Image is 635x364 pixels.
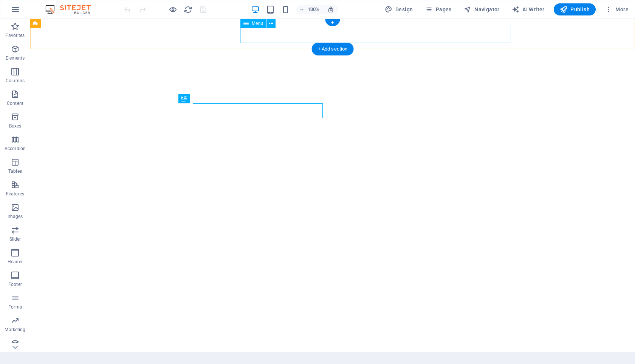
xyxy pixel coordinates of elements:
[325,19,340,26] div: +
[461,3,503,15] button: Navigator
[8,168,22,174] p: Tables
[464,6,500,13] span: Navigator
[327,6,334,13] i: On resize automatically adjust zoom level to fit chosen device.
[8,259,23,265] p: Header
[5,146,26,152] p: Accordion
[183,5,192,14] button: reload
[5,327,25,333] p: Marketing
[554,3,596,15] button: Publish
[9,236,21,242] p: Slider
[422,3,454,15] button: Pages
[512,6,545,13] span: AI Writer
[560,6,590,13] span: Publish
[9,123,22,129] p: Boxes
[296,5,323,14] button: 100%
[6,55,25,61] p: Elements
[168,5,177,14] button: Click here to leave preview mode and continue editing
[43,5,100,14] img: Editor Logo
[605,6,629,13] span: More
[184,5,192,14] i: Reload page
[6,78,25,84] p: Columns
[8,213,23,220] p: Images
[312,43,354,55] div: + Add section
[7,100,23,106] p: Content
[385,6,413,13] span: Design
[308,5,320,14] h6: 100%
[5,32,25,38] p: Favorites
[382,3,416,15] div: Design (Ctrl+Alt+Y)
[8,281,22,287] p: Footer
[8,304,22,310] p: Forms
[252,21,263,26] span: Menu
[509,3,548,15] button: AI Writer
[6,191,24,197] p: Features
[382,3,416,15] button: Design
[425,6,451,13] span: Pages
[602,3,632,15] button: More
